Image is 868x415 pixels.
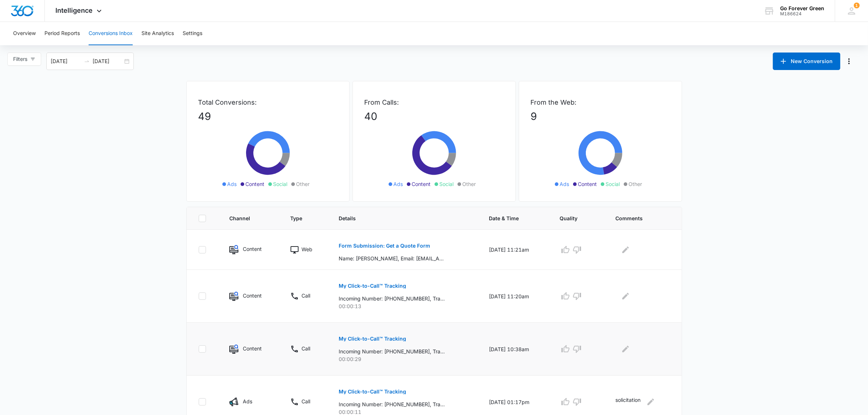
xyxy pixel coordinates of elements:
input: Start date [51,57,81,65]
p: Web [301,245,312,253]
p: Total Conversions: [198,97,338,107]
span: Type [290,214,311,222]
p: My Click-to-Call™ Tracking [339,389,406,394]
span: Social [606,180,620,188]
p: Content [243,345,262,352]
span: Content [412,180,431,188]
p: Incoming Number: [PHONE_NUMBER], Tracking Number: [PHONE_NUMBER], Ring To: [PHONE_NUMBER], Caller... [339,400,445,408]
span: Comments [615,214,659,222]
p: 40 [365,109,504,124]
span: Date & Time [489,214,532,222]
p: Incoming Number: [PHONE_NUMBER], Tracking Number: [PHONE_NUMBER], Ring To: [PHONE_NUMBER], Caller... [339,348,445,355]
span: Ads [394,180,403,188]
button: New Conversion [773,53,840,70]
p: 49 [198,109,338,124]
button: Site Analytics [141,22,174,45]
p: Call [301,345,310,352]
span: Ads [227,180,237,188]
div: account name [780,5,824,11]
button: Edit Comments [620,290,631,302]
button: Manage Numbers [843,55,855,67]
span: swap-right [84,58,90,64]
button: Edit Comments [620,244,631,256]
span: Intelligence [56,7,93,14]
span: Channel [229,214,262,222]
p: solicitation [615,396,641,408]
span: Filters [13,55,27,63]
p: From the Web: [531,97,670,107]
span: Quality [560,214,587,222]
button: Filters [7,53,41,66]
div: account id [780,11,824,16]
p: 00:00:29 [339,355,471,363]
span: Details [339,214,461,222]
td: [DATE] 10:38am [480,323,551,376]
div: notifications count [854,3,860,8]
span: Content [246,180,265,188]
span: Other [463,180,476,188]
td: [DATE] 11:20am [480,270,551,323]
button: My Click-to-Call™ Tracking [339,330,406,348]
span: Other [629,180,642,188]
button: Settings [183,22,202,45]
span: 1 [854,3,860,8]
p: 9 [531,109,670,124]
p: Form Submission: Get a Quote Form [339,243,430,248]
span: Ads [560,180,569,188]
p: Name: [PERSON_NAME], Email: [EMAIL_ADDRESS][DOMAIN_NAME], Phone: [PHONE_NUMBER], How can we help?... [339,255,445,262]
p: Incoming Number: [PHONE_NUMBER], Tracking Number: [PHONE_NUMBER], Ring To: [PHONE_NUMBER], Caller... [339,295,445,302]
button: Conversions Inbox [89,22,133,45]
span: to [84,58,90,64]
button: Period Reports [44,22,80,45]
p: Content [243,292,262,299]
p: 00:00:13 [339,302,471,310]
button: Edit Comments [620,343,631,355]
span: Other [296,180,310,188]
button: Overview [13,22,36,45]
p: My Click-to-Call™ Tracking [339,336,406,341]
button: My Click-to-Call™ Tracking [339,277,406,295]
button: Form Submission: Get a Quote Form [339,237,430,255]
p: Call [301,397,310,405]
span: Social [273,180,288,188]
p: Call [301,292,310,299]
button: Edit Comments [645,396,657,408]
button: My Click-to-Call™ Tracking [339,383,406,400]
input: End date [93,57,123,65]
td: [DATE] 11:21am [480,230,551,270]
span: Social [440,180,454,188]
p: My Click-to-Call™ Tracking [339,283,406,288]
p: Ads [243,397,252,405]
p: Content [243,245,262,253]
span: Content [578,180,597,188]
p: From Calls: [365,97,504,107]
